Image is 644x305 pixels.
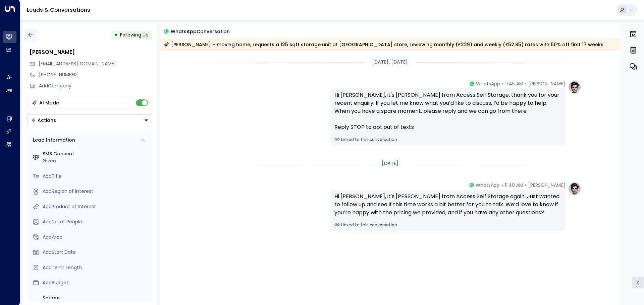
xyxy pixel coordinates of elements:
[39,60,116,67] span: [EMAIL_ADDRESS][DOMAIN_NAME]
[525,182,527,188] span: •
[334,193,561,217] div: Hi [PERSON_NAME], it's [PERSON_NAME] from Access Self Storage again. Just wanted to follow up and...
[369,57,411,67] div: [DATE], [DATE]
[39,82,152,89] div: AddCompany
[334,91,561,131] div: Hi [PERSON_NAME], it's [PERSON_NAME] from Access Self Storage, thank you for your recent enquiry....
[43,173,150,180] div: AddTitle
[476,80,500,87] span: WhatsApp
[39,71,152,78] div: [PHONE_NUMBER]
[43,218,150,225] div: AddNo. of People
[43,188,150,195] div: AddRegion of Interest
[334,222,561,228] a: Linked to this conversation
[43,157,150,164] div: Given
[43,249,150,256] div: AddStart Date
[43,279,150,286] div: AddBudget
[27,6,90,14] a: Leads & Conversations
[28,114,152,126] div: Button group with a nested menu
[501,182,503,188] span: •
[528,80,565,87] span: [PERSON_NAME]
[30,48,152,56] div: [PERSON_NAME]
[39,99,59,106] div: AI Mode
[502,80,503,87] span: •
[379,159,401,168] div: [DATE]
[31,137,75,144] div: Lead Information
[28,114,152,126] button: Actions
[43,295,150,302] label: Source
[120,31,149,38] span: Following Up
[43,150,150,157] label: SMS Consent
[114,29,118,41] div: •
[476,182,500,188] span: WhatsApp
[31,117,56,123] div: Actions
[43,234,150,241] div: AddArea
[525,80,527,87] span: •
[505,182,523,188] span: 11:40 AM
[528,182,565,188] span: [PERSON_NAME]
[39,60,116,67] span: mutolere@yahoo.com
[43,264,150,271] div: AddTerm Length
[334,137,561,143] a: Linked to this conversation
[505,80,523,87] span: 11:45 AM
[568,80,581,94] img: profile-logo.png
[171,27,230,35] span: WhatsApp Conversation
[164,41,603,48] div: [PERSON_NAME] – moving home, requests a 125 sqft storage unit at [GEOGRAPHIC_DATA] store, reviewi...
[568,182,581,195] img: profile-logo.png
[43,203,150,210] div: AddProduct of Interest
